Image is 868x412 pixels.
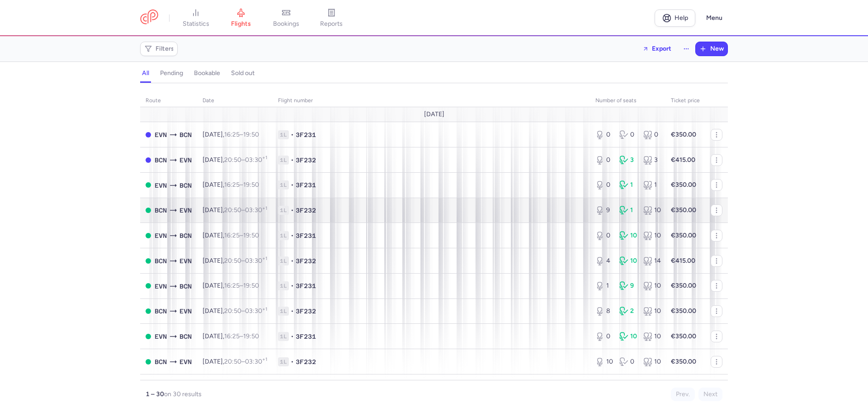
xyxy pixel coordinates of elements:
span: [DATE], [203,358,267,365]
span: reports [320,20,343,28]
div: 10 [643,332,660,341]
div: 1 [619,180,636,189]
span: [DATE], [203,181,259,189]
button: Prev. [671,388,695,401]
span: 1L [278,231,289,240]
time: 16:25 [224,131,240,138]
a: reports [309,8,354,28]
time: 03:30 [245,307,267,315]
sup: +1 [262,356,267,362]
a: Help [655,9,695,27]
span: statistics [183,20,209,28]
div: 0 [595,180,612,189]
strong: €350.00 [671,232,696,239]
strong: €415.00 [671,156,695,164]
span: • [291,332,294,341]
div: 0 [643,130,660,139]
span: [DATE], [203,131,259,138]
span: BCN [179,231,192,241]
div: 9 [595,206,612,215]
span: 1L [278,256,289,265]
div: 3 [643,156,660,165]
span: [DATE], [203,332,259,340]
strong: €350.00 [671,282,696,289]
span: • [291,130,294,139]
strong: €350.00 [671,181,696,189]
h4: bookable [194,69,220,77]
span: New [710,45,724,52]
span: flights [231,20,251,28]
span: BCN [155,155,167,165]
th: Ticket price [665,94,705,108]
span: 3F232 [296,307,316,316]
span: – [224,181,259,189]
span: EVN [179,256,192,266]
div: 1 [643,180,660,189]
span: EVN [155,180,167,190]
span: 1L [278,180,289,189]
strong: €350.00 [671,307,696,315]
span: BCN [155,205,167,215]
span: 1L [278,281,289,290]
span: 3F232 [296,206,316,215]
th: Flight number [273,94,590,108]
span: 3F231 [296,231,316,240]
strong: €350.00 [671,332,696,340]
sup: +1 [262,205,267,211]
div: 8 [595,307,612,316]
div: 3 [619,156,636,165]
span: 1L [278,130,289,139]
span: BCN [155,357,167,367]
div: 10 [619,256,636,265]
time: 19:50 [243,332,259,340]
span: • [291,156,294,165]
span: [DATE], [203,307,267,315]
sup: +1 [262,306,267,312]
span: 1L [278,156,289,165]
span: Filters [156,45,174,52]
strong: €350.00 [671,131,696,138]
div: 0 [595,156,612,165]
span: [DATE], [203,232,259,239]
span: BCN [155,256,167,266]
time: 19:50 [243,282,259,289]
span: [DATE], [203,156,267,164]
span: • [291,180,294,189]
span: • [291,231,294,240]
span: [DATE] [424,111,444,118]
div: 0 [595,231,612,240]
div: 0 [595,332,612,341]
div: 10 [619,332,636,341]
time: 03:30 [245,206,267,214]
a: flights [218,8,264,28]
button: Filters [141,42,177,56]
span: – [224,206,267,214]
h4: pending [160,69,183,77]
span: – [224,156,267,164]
div: 14 [643,256,660,265]
span: bookings [273,20,299,28]
a: statistics [173,8,218,28]
strong: 1 – 30 [146,390,164,398]
div: 1 [595,281,612,290]
span: Export [652,45,671,52]
span: BCN [179,331,192,341]
span: • [291,256,294,265]
time: 16:25 [224,282,240,289]
button: New [696,42,727,56]
strong: €350.00 [671,358,696,365]
strong: €415.00 [671,257,695,265]
span: 1L [278,332,289,341]
span: BCN [179,180,192,190]
div: 4 [595,256,612,265]
span: on 30 results [164,390,202,398]
span: 1L [278,307,289,316]
div: 10 [619,231,636,240]
span: 3F231 [296,130,316,139]
span: EVN [179,306,192,316]
span: EVN [179,155,192,165]
time: 19:50 [243,232,259,239]
span: [DATE], [203,206,267,214]
span: – [224,131,259,138]
span: EVN [155,231,167,241]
